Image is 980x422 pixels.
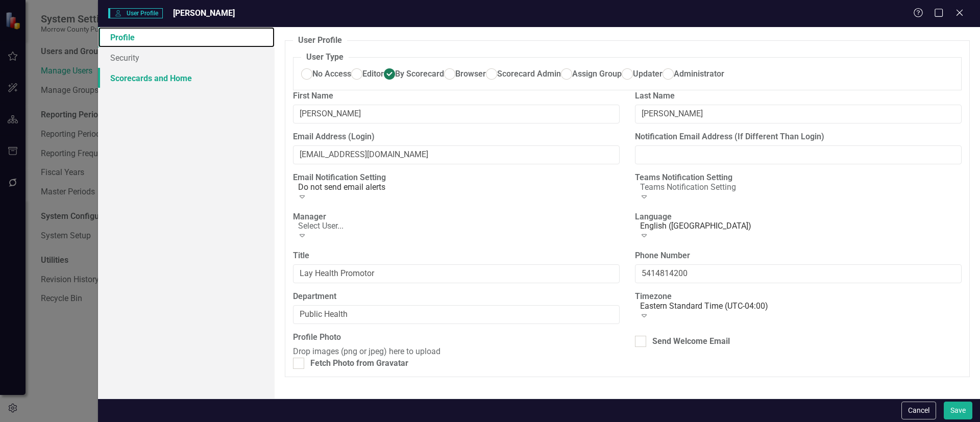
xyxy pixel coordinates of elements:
div: Fetch Photo from Gravatar [310,358,408,369]
div: Send Welcome Email [652,336,730,347]
div: Select User... [298,220,621,232]
span: Browser [455,69,486,79]
span: User Profile [108,8,163,18]
label: Timezone [635,291,962,303]
label: Profile Photo [293,332,620,343]
a: Scorecards and Home [98,68,275,88]
legend: User Type [301,52,349,63]
legend: User Profile [293,35,347,46]
span: Editor [362,69,384,79]
span: By Scorecard [395,69,444,79]
label: First Name [293,90,620,102]
label: Notification Email Address (If Different Than Login) [635,131,962,143]
span: No Access [312,69,351,79]
div: English ([GEOGRAPHIC_DATA]) [640,220,963,232]
button: Cancel [901,402,936,419]
div: Do not send email alerts [298,181,621,193]
span: [PERSON_NAME] [173,8,235,18]
span: Assign Group [572,69,622,79]
label: Phone Number [635,250,962,262]
div: Eastern Standard Time (UTC-04:00) [640,301,963,312]
label: Email Address (Login) [293,131,620,143]
a: Profile [98,27,275,47]
div: Teams Notification Setting [640,181,963,193]
div: Drop images (png or jpeg) here to upload [293,346,620,358]
label: Last Name [635,90,962,102]
a: Security [98,47,275,68]
label: Email Notification Setting [293,172,620,184]
label: Department [293,291,620,303]
label: Title [293,250,620,262]
span: Administrator [674,69,724,79]
label: Manager [293,211,620,223]
label: Language [635,211,962,223]
span: Scorecard Admin [497,69,561,79]
label: Teams Notification Setting [635,172,962,184]
span: Updater [633,69,663,79]
button: Save [944,402,972,419]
